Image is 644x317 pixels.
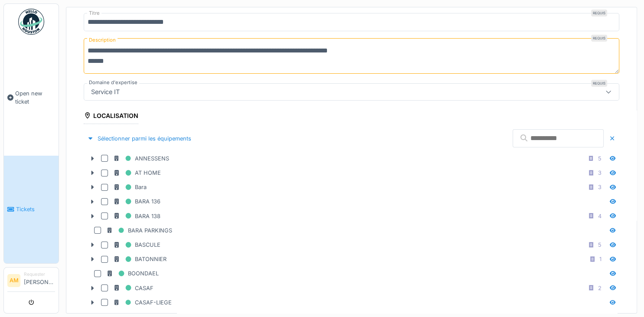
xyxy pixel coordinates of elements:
div: Localisation [84,109,138,124]
span: Tickets [16,205,55,213]
label: Description [87,35,118,46]
div: CASAF [113,283,154,294]
a: Open new ticket [4,39,59,156]
div: Requester [24,271,55,278]
img: Badge_color-CXgf-gQk.svg [18,9,44,35]
div: CASAF-LIEGE [113,297,172,308]
label: Titre [87,10,101,17]
div: 3 [598,169,602,177]
a: AM Requester[PERSON_NAME] [7,271,55,292]
li: [PERSON_NAME] [24,271,55,290]
div: 5 [598,154,602,163]
div: Requis [591,10,607,16]
div: Sélectionner parmi les équipements [84,133,195,144]
div: BASCULE [113,239,160,250]
div: Bara [113,182,147,193]
div: 1 [599,255,602,263]
div: Requis [591,80,607,87]
div: ANNESSENS [113,153,169,164]
div: BATONNIER [113,254,167,265]
div: Requis [591,35,607,42]
li: AM [7,274,20,287]
span: Open new ticket [15,89,55,106]
div: BARA 138 [113,211,160,222]
div: 3 [598,183,602,191]
div: 5 [598,241,602,249]
div: Service IT [88,87,123,97]
div: AT HOME [113,167,161,178]
div: 2 [598,284,602,292]
div: BOONDAEL [106,268,159,279]
div: BARA PARKINGS [106,225,172,236]
div: BARA 136 [113,196,160,207]
label: Domaine d'expertise [87,79,139,86]
div: 4 [598,212,602,220]
a: Tickets [4,156,59,264]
